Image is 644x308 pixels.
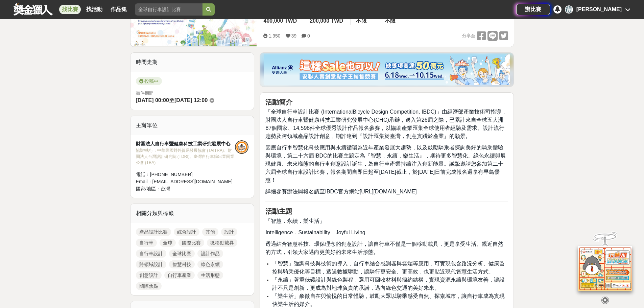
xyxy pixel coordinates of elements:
[136,260,166,268] a: 跨領域設計
[136,140,235,147] div: 財團法人自行車暨健康科技工業研究發展中心
[360,189,417,194] a: [URL][DOMAIN_NAME]
[136,250,166,258] a: 自行車設計
[169,250,195,258] a: 全球比賽
[161,186,170,191] span: 台灣
[207,239,237,247] a: 微移動載具
[197,250,223,258] a: 設計作品
[130,204,254,223] div: 相關分類與標籤
[272,277,505,291] span: 「永續」著重低碳設計與綠色製程，選用可回收材料與簡約結構，實現資源永續與環境友善，讓設計不只是創新，更成為對地球負責的承諾，邁向綠色交通的美好未來。
[136,178,235,185] div: Email： [EMAIL_ADDRESS][DOMAIN_NAME]
[307,33,310,39] span: 0
[272,261,505,275] span: 「智慧」強調科技與技術的導入，自行車結合感測器與雲端等應用，可實現包含路況分析、健康監控與騎乘優化等目標，透過數據驅動，讓騎行更安全、更高效，也更貼近現代智慧生活方式。
[174,97,208,103] span: [DATE] 12:00
[136,228,171,236] a: 產品設計比賽
[265,98,292,106] strong: 活動簡介
[197,260,223,268] a: 綠色永續
[516,4,550,15] a: 辦比賽
[136,97,169,103] span: [DATE] 00:00
[136,147,235,166] div: 協辦/執行： 中華民國對外貿易發展協會 (TAITRA)、財團法人台灣設計研究院 (TDRI)、臺灣自行車輸出業同業公會 (TBA)
[178,239,204,247] a: 國際比賽
[164,271,195,279] a: 自行車產業
[565,5,573,14] div: 黃
[136,186,161,191] span: 國家/地區：
[265,218,325,224] span: 「智慧．永續．樂生活」
[265,241,503,255] span: 透過結合智慧科技、環保理念的創意設計，讓自行車不僅是一個移動載具，更是享受生活、親近自然的方式，引領大家邁向更美好的未來生活形態。
[272,293,505,307] span: 「樂生活」象徵自在與愉悅的日常體驗，鼓勵大眾以騎乘感受自然、探索城市，讓自行車成為實現快樂生活的媒介。
[265,189,359,194] span: 詳細參賽辦法與報名請至IBDC官方網站
[385,18,396,24] span: 不限
[136,171,235,178] div: 電話： [PHONE_NUMBER]
[264,54,510,85] img: dcc59076-91c0-4acb-9c6b-a1d413182f46.png
[130,53,254,72] div: 時間走期
[265,145,505,183] span: 因應自行車智慧化科技應用與永續循環為近年產業發展大趨勢，以及鼓勵騎乘者探詢美好的騎乘體驗與環境，第二十六屆IBDC的比賽主題定為『智慧．永續．樂生活』，期待更多智慧化、綠色永續與展現健康、未來樣...
[160,239,176,247] a: 全球
[169,97,174,103] span: 至
[578,246,632,291] img: d2146d9a-e6f6-4337-9592-8cefde37ba6b.png
[136,239,157,247] a: 自行車
[265,208,292,215] strong: 活動主題
[136,271,162,279] a: 創意設計
[59,5,81,14] a: 找比賽
[202,228,218,236] a: 其他
[136,282,162,290] a: 國際焦點
[576,5,622,14] div: [PERSON_NAME]
[462,31,475,41] span: 分享至
[310,18,343,24] span: 200,000 TWD
[356,18,367,24] span: 不限
[135,3,202,16] input: 全球自行車設計比賽
[136,77,162,85] span: 投稿中
[130,116,254,135] div: 主辦單位
[108,5,129,14] a: 作品集
[263,18,297,24] span: 400,000 TWD
[174,228,199,236] a: 綜合設計
[84,5,105,14] a: 找活動
[197,271,223,279] a: 生活形態
[265,230,365,235] span: Intelligence．Sustainability．Joyful Living
[169,260,195,268] a: 智慧科技
[265,109,506,139] span: 「全球自行車設計比賽 (InternationalBicycle Design Competition, IBDC)」由經濟部產業技術司指導，財團法人自行車暨健康科技工業研究發展中心(CHC)承...
[136,91,153,96] span: 徵件期間
[221,228,237,236] a: 設計
[268,33,280,39] span: 1,950
[291,33,297,39] span: 39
